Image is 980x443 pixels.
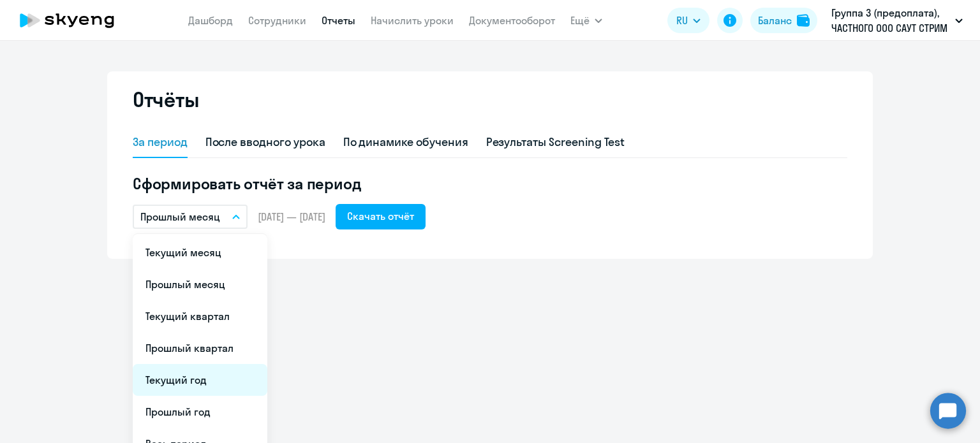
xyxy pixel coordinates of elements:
[831,5,950,36] p: Группа 3 (предоплата), ЧАСТНОГО ООО САУТ СТРИМ ТРАНСПОРТ Б.В. В Г. АНАПА, ФЛ
[133,173,847,194] h5: Сформировать отчёт за период
[797,14,810,27] img: balance
[140,209,220,224] p: Прошлый месяц
[825,5,969,36] button: Группа 3 (предоплата), ЧАСТНОГО ООО САУТ СТРИМ ТРАНСПОРТ Б.В. В Г. АНАПА, ФЛ
[322,14,355,27] a: Отчеты
[248,14,306,27] a: Сотрудники
[570,13,590,28] span: Ещё
[133,205,248,229] button: Прошлый месяц
[258,210,325,224] span: [DATE] — [DATE]
[750,8,817,33] button: Балансbalance
[469,14,555,27] a: Документооборот
[347,208,414,224] div: Скачать отчёт
[343,134,468,150] div: По динамике обучения
[188,14,233,27] a: Дашборд
[758,13,792,28] div: Баланс
[205,134,325,150] div: После вводного урока
[336,204,426,229] button: Скачать отчёт
[667,8,709,33] button: RU
[570,8,602,33] button: Ещё
[133,87,199,112] h2: Отчёты
[486,134,625,150] div: Результаты Screening Test
[371,14,454,27] a: Начислить уроки
[133,134,188,150] div: За период
[676,13,688,28] span: RU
